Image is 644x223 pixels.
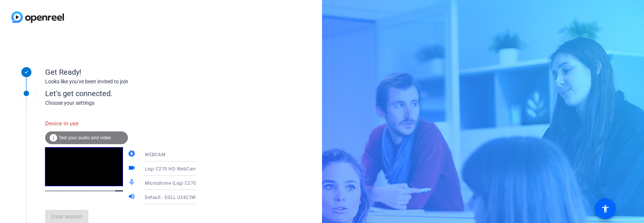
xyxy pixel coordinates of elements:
[45,88,211,99] div: Let's get connected.
[128,178,137,187] mat-icon: mic_none
[145,166,225,172] span: Logi C270 HD WebCam (046d:0825)
[145,194,284,200] span: Default - DELL U3423WE (4- HD Audio Driver for Display Audio)
[128,164,137,173] mat-icon: videocam
[145,152,165,157] span: WEBCAM
[128,193,137,202] mat-icon: volume_up
[45,116,128,132] div: Device in use
[601,204,610,213] mat-icon: accessibility
[59,135,111,140] span: Test your audio and video
[45,66,196,78] div: Get Ready!
[45,99,211,107] div: Choose your settings
[128,150,137,159] mat-icon: camera
[45,78,196,86] div: Looks like you've been invited to join
[49,133,58,142] mat-icon: info
[145,180,256,186] span: Microphone (Logi C270 HD WebCam) (046d:0825)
